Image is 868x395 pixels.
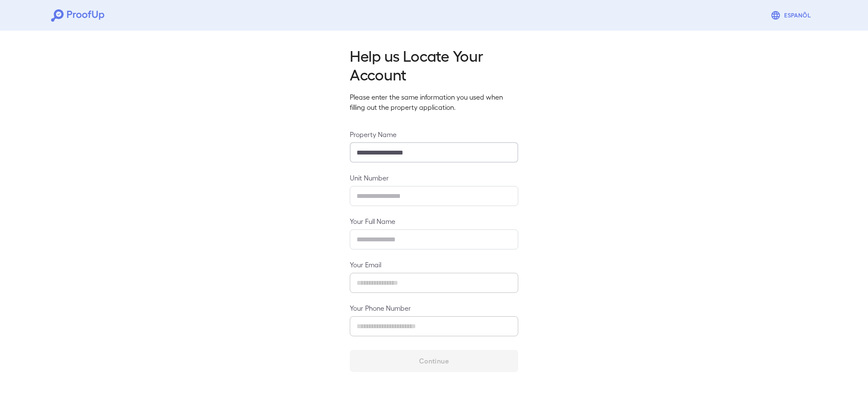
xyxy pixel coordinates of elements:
[350,129,518,139] label: Property Name
[350,46,518,83] h2: Help us Locate Your Account
[350,92,518,112] p: Please enter the same information you used when filling out the property application.
[350,260,518,269] label: Your Email
[767,7,817,24] button: Espanõl
[350,216,518,226] label: Your Full Name
[350,173,518,183] label: Unit Number
[350,303,518,313] label: Your Phone Number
